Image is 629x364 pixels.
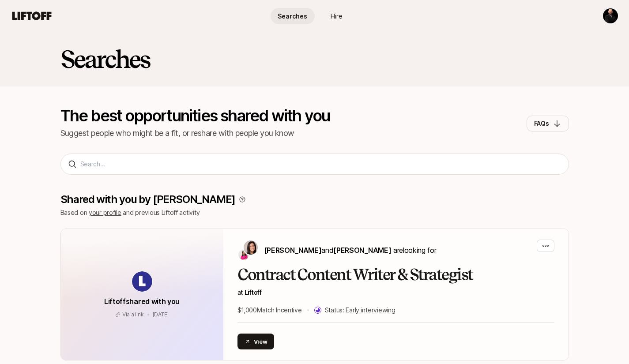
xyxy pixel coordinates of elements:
p: Based on and previous Liftoff activity [60,207,569,218]
button: Stephen Madsen [603,8,618,24]
span: Searches [278,11,307,21]
a: Searches [271,8,315,24]
p: are looking for [264,244,437,256]
span: Liftoff [245,289,262,296]
img: Stephen Madsen [603,8,618,23]
p: Via a link [122,311,144,319]
p: Suggest people who might be a fit, or reshare with people you know [60,127,330,139]
p: at [237,287,554,298]
button: View [237,334,275,349]
button: FAQs [527,116,569,131]
p: The best opportunities shared with you [60,108,330,124]
p: FAQs [534,118,549,129]
p: Shared with you by [PERSON_NAME] [60,193,236,206]
span: August 13, 2025 12:34am [153,311,169,318]
input: Search... [80,159,561,169]
span: Liftoff shared with you [104,297,180,306]
span: Early interviewing [346,306,395,314]
p: $1,000 Match Incentive [237,305,302,315]
a: your profile [89,209,121,216]
span: and [321,246,391,255]
span: Hire [331,11,343,21]
img: Eleanor Morgan [244,240,258,255]
img: avatar-url [132,271,152,292]
p: Status: [325,305,395,315]
span: [PERSON_NAME] [333,246,391,255]
span: [PERSON_NAME] [264,246,322,255]
h2: Contract Content Writer & Strategist [237,266,554,284]
img: Emma Frane [238,249,249,260]
a: Hire [315,8,359,24]
h2: Searches [60,46,150,72]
